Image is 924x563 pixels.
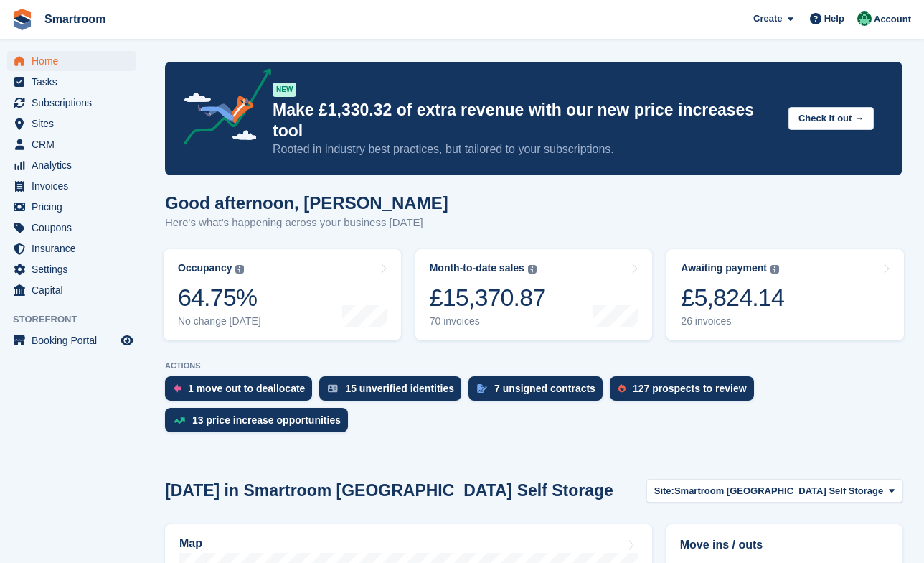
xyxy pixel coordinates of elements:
[477,384,487,393] img: contract_signature_icon-13c848040528278c33f63329250d36e43548de30e8caae1d1a13099fd9432cc5.svg
[633,383,747,394] div: 127 prospects to review
[528,265,537,274] img: icon-info-grey-7440780725fd019a000dd9b08b2336e03edf1995a4989e88bcd33f0948082b44.svg
[681,262,767,274] div: Awaiting payment
[174,417,185,424] img: price_increase_opportunities-93ffe204e8149a01c8c9dc8f82e8f89637d9d84a8eef4429ea346261dce0b2c0.svg
[857,11,872,26] img: Jacob Gabriel
[273,141,777,157] p: Rooted in industry best practices, but tailored to your subscriptions.
[753,11,782,26] span: Create
[178,283,261,312] div: 64.75%
[11,9,33,30] img: stora-icon-8386f47178a22dfd0bd8f6a31ec36ba5ce8667c1dd55bd0f319d3a0aa187defe.svg
[118,332,136,349] a: Preview store
[328,384,338,393] img: verify_identity-adf6edd0f0f0b5bbfe63781bf79b02c33cf7c696d77639b501bdc392416b5a36.svg
[654,484,674,498] span: Site:
[273,100,777,141] p: Make £1,330.32 of extra revenue with our new price increases tool
[32,259,118,279] span: Settings
[174,384,181,393] img: move_outs_to_deallocate_icon-f764333ba52eb49d3ac5e1228854f67142a1ed5810a6f6cc68b1a99e826820c5.svg
[165,376,319,408] a: 1 move out to deallocate
[32,218,118,238] span: Coupons
[770,265,779,274] img: icon-info-grey-7440780725fd019a000dd9b08b2336e03edf1995a4989e88bcd33f0948082b44.svg
[646,479,902,503] button: Site: Smartroom [GEOGRAPHIC_DATA] Self Storage
[32,134,118,154] span: CRM
[39,7,111,31] a: Smartroom
[7,238,136,259] a: menu
[7,197,136,217] a: menu
[430,283,546,312] div: £15,370.87
[188,383,305,394] div: 1 move out to deallocate
[680,536,889,554] h2: Move ins / outs
[7,51,136,71] a: menu
[165,408,355,439] a: 13 price increase opportunities
[430,262,524,274] div: Month-to-date sales
[164,249,401,340] a: Occupancy 64.75% No change [DATE]
[674,484,883,498] span: Smartroom [GEOGRAPHIC_DATA] Self Storage
[13,312,143,327] span: Storefront
[468,376,610,408] a: 7 unsigned contracts
[7,134,136,154] a: menu
[171,68,272,150] img: price-adjustments-announcement-icon-8257ccfd72463d97f412b2fc003d46551f7dbcb40ab6d574587a9cd5c0d94...
[179,537,202,550] h2: Map
[178,262,232,274] div: Occupancy
[319,376,468,408] a: 15 unverified identities
[32,72,118,92] span: Tasks
[178,315,261,327] div: No change [DATE]
[32,113,118,134] span: Sites
[7,330,136,350] a: menu
[7,176,136,196] a: menu
[7,155,136,175] a: menu
[32,197,118,217] span: Pricing
[32,51,118,71] span: Home
[788,107,874,131] button: Check it out →
[32,238,118,259] span: Insurance
[345,383,454,394] div: 15 unverified identities
[874,12,911,27] span: Account
[681,283,784,312] div: £5,824.14
[618,384,626,393] img: prospect-51fa495bee0391a8d652442698ab0144808aea92771e9ea1ae160a38d050c398.svg
[32,280,118,300] span: Capital
[824,11,844,26] span: Help
[7,259,136,279] a: menu
[32,330,118,350] span: Booking Portal
[7,280,136,300] a: menu
[192,414,341,426] div: 13 price increase opportunities
[494,383,595,394] div: 7 unsigned contracts
[430,315,546,327] div: 70 invoices
[165,215,448,231] p: Here's what's happening across your business [DATE]
[666,249,904,340] a: Awaiting payment £5,824.14 26 invoices
[32,93,118,113] span: Subscriptions
[32,176,118,196] span: Invoices
[235,265,244,274] img: icon-info-grey-7440780725fd019a000dd9b08b2336e03edf1995a4989e88bcd33f0948082b44.svg
[7,218,136,238] a: menu
[273,83,296,97] div: NEW
[7,113,136,134] a: menu
[415,249,653,340] a: Month-to-date sales £15,370.87 70 invoices
[165,361,902,371] p: ACTIONS
[32,155,118,175] span: Analytics
[7,72,136,92] a: menu
[681,315,784,327] div: 26 invoices
[165,481,613,501] h2: [DATE] in Smartroom [GEOGRAPHIC_DATA] Self Storage
[165,193,448,213] h1: Good afternoon, [PERSON_NAME]
[610,376,761,408] a: 127 prospects to review
[7,93,136,113] a: menu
